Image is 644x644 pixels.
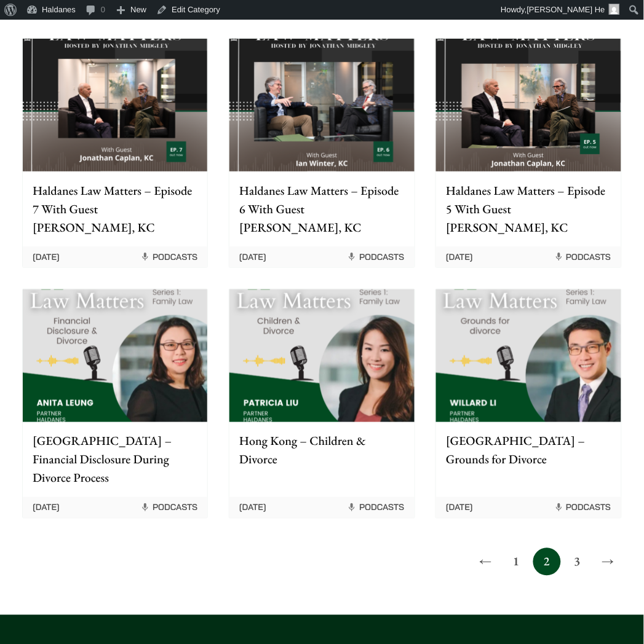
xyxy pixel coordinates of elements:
p: Hong Kong – Children & Divorce [239,432,404,469]
p: Haldanes Law Matters – Episode 6 With Guest [PERSON_NAME], KC [239,181,404,237]
a: ← [472,548,499,576]
time: [DATE] [239,251,266,262]
time: [DATE] [33,502,60,513]
p: [GEOGRAPHIC_DATA] – Financial Disclosure During Divorce Process [33,432,197,487]
a: Haldanes Law Matters – Episode 6 With Guest [PERSON_NAME], KC [DATE] Podcasts [229,38,415,268]
time: [DATE] [446,251,473,262]
span: Podcasts [347,251,404,262]
p: [GEOGRAPHIC_DATA] – Grounds for Divorce [446,432,611,469]
span: Podcasts [140,502,197,513]
p: Haldanes Law Matters – Episode 5 With Guest [PERSON_NAME], KC [446,181,611,237]
span: 2 [533,548,561,576]
time: [DATE] [33,251,60,262]
a: 3 [563,548,591,576]
span: Podcasts [554,251,611,262]
a: [GEOGRAPHIC_DATA] – Financial Disclosure During Divorce Process [DATE] Podcasts [22,289,208,519]
a: Haldanes Law Matters – Episode 7 With Guest [PERSON_NAME], KC [DATE] Podcasts [22,38,208,268]
a: Hong Kong – Children & Divorce [DATE] Podcasts [229,289,415,519]
time: [DATE] [239,502,266,513]
img: Graphic for Haldanes Law Matters podcast [436,39,621,171]
a: → [594,548,622,576]
a: [GEOGRAPHIC_DATA] – Grounds for Divorce [DATE] Podcasts [435,289,621,519]
span: Podcasts [140,251,197,262]
nav: Posts pagination [22,548,622,576]
p: Haldanes Law Matters – Episode 7 With Guest [PERSON_NAME], KC [33,181,197,237]
a: 1 [503,548,530,576]
span: Podcasts [554,502,611,513]
span: [PERSON_NAME] He [527,5,605,14]
time: [DATE] [446,502,473,513]
a: Graphic for Haldanes Law Matters podcast Haldanes Law Matters – Episode 5 With Guest [PERSON_NAME... [435,38,621,268]
span: Podcasts [347,502,404,513]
